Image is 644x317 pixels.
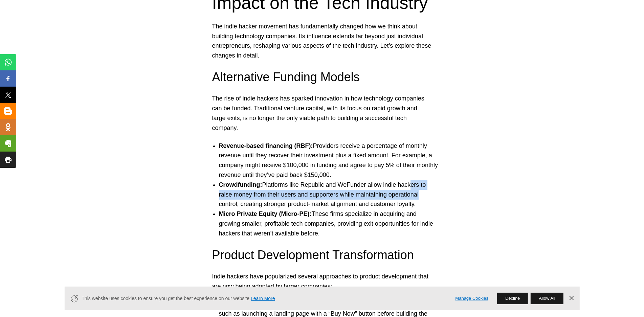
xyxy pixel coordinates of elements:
[497,293,528,304] button: Decline
[212,247,432,264] h3: Product Development Transformation
[251,296,275,301] a: Learn More
[219,209,439,238] li: These firms specialize in acquiring and growing smaller, profitable tech companies, providing exi...
[455,295,488,302] a: Manage Cookies
[82,295,446,302] span: This website uses cookies to ensure you get the best experience on our website.
[212,272,432,291] p: Indie hackers have popularized several approaches to product development that are now being adopt...
[219,181,262,188] strong: Crowdfunding:
[219,180,439,209] li: Platforms like Republic and WeFunder allow indie hackers to raise money from their users and supp...
[212,94,432,133] p: The rise of indie hackers has sparked innovation in how technology companies can be funded. Tradi...
[212,69,432,86] h3: Alternative Funding Models
[219,142,313,149] strong: Revenue-based financing (RBF):
[212,22,432,61] p: The indie hacker movement has fundamentally changed how we think about building technology compan...
[70,294,78,303] svg: Cookie Icon
[219,210,312,217] strong: Micro Private Equity (Micro-PE):
[566,293,576,303] a: Dismiss Banner
[531,293,563,304] button: Allow All
[219,141,439,180] li: Providers receive a percentage of monthly revenue until they recover their investment plus a fixe...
